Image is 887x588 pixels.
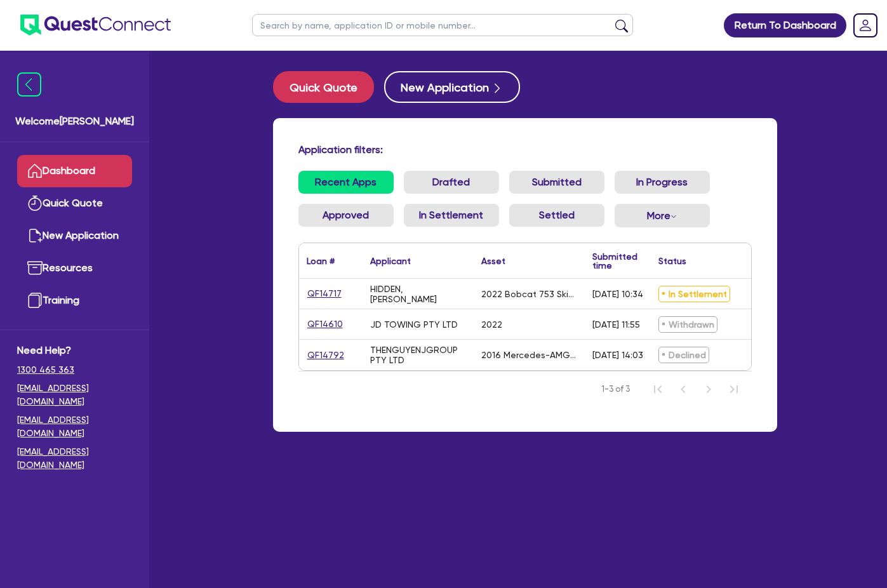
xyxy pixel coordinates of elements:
button: Quick Quote [273,71,374,103]
img: new-application [27,228,43,243]
a: [EMAIL_ADDRESS][DOMAIN_NAME] [17,382,132,408]
a: Recent Apps [298,171,394,194]
a: Return To Dashboard [724,13,846,37]
div: Status [658,257,686,265]
a: QF14717 [307,286,342,301]
span: Need Help? [17,343,132,358]
a: Settled [509,204,604,227]
a: QF14792 [307,348,345,363]
a: Submitted [509,171,604,194]
img: quest-connect-logo-blue [20,15,171,36]
a: Training [17,284,132,317]
a: In Progress [615,171,710,194]
div: Applicant [370,257,411,265]
button: Previous Page [670,377,696,402]
a: [EMAIL_ADDRESS][DOMAIN_NAME] [17,445,132,472]
a: QF14610 [307,317,343,331]
a: Quick Quote [273,71,384,103]
span: Declined [658,347,709,363]
div: [DATE] 11:55 [592,319,640,330]
img: icon-menu-close [17,72,41,97]
a: Dashboard [17,155,132,187]
a: Approved [298,204,394,227]
input: Search by name, application ID or mobile number... [252,14,633,36]
div: 2022 Bobcat 753 Skid-Steer Loader [481,289,577,299]
span: Withdrawn [658,316,717,333]
div: [DATE] 10:34 [592,289,643,299]
a: Drafted [404,171,499,194]
div: JD TOWING PTY LTD [370,319,458,330]
img: training [27,293,43,308]
a: New Application [17,220,132,252]
div: Loan # [307,257,335,265]
h4: Application filters: [298,144,752,156]
img: resources [27,260,43,276]
span: Welcome [PERSON_NAME] [15,114,134,129]
div: Asset [481,257,505,265]
a: Quick Quote [17,187,132,220]
div: THENGUYENJGROUP PTY LTD [370,345,466,365]
div: [DATE] 14:03 [592,350,643,360]
button: Next Page [696,377,721,402]
div: HIDDEN, [PERSON_NAME] [370,284,466,304]
a: In Settlement [404,204,499,227]
div: 2022 [481,319,502,330]
div: Submitted time [592,252,637,270]
a: Resources [17,252,132,284]
button: New Application [384,71,520,103]
button: First Page [645,377,670,402]
a: [EMAIL_ADDRESS][DOMAIN_NAME] [17,413,132,440]
tcxspan: Call 1300 465 363 via 3CX [17,364,74,375]
span: In Settlement [658,286,730,302]
img: quick-quote [27,196,43,211]
div: 2016 Mercedes-AMG C63 or Audi RS3 Mercedes-AMG C63 or Audi RS3 [481,350,577,360]
button: Dropdown toggle [615,204,710,227]
span: 1-3 of 3 [601,383,630,396]
button: Last Page [721,377,747,402]
a: Dropdown toggle [849,9,882,42]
